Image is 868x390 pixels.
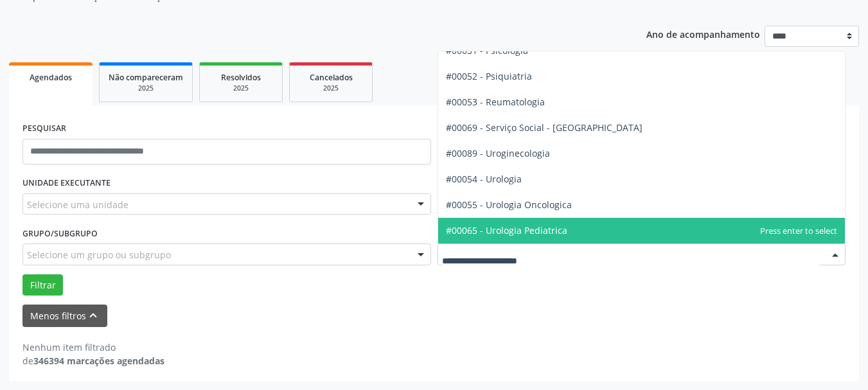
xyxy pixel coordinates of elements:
[22,274,63,296] button: Filtrar
[30,72,72,83] span: Agendados
[22,173,111,193] label: UNIDADE EXECUTANTE
[33,355,164,367] strong: 346394 marcações agendadas
[221,72,261,83] span: Resolvidos
[209,84,273,93] div: 2025
[646,26,760,42] p: Ano de acompanhamento
[446,96,545,108] span: #00053 - Reumatologia
[27,248,171,261] span: Selecione um grupo ou subgrupo
[22,224,98,244] label: Grupo/Subgrupo
[446,224,567,236] span: #00065 - Urologia Pediatrica
[446,121,642,134] span: #00069 - Serviço Social - [GEOGRAPHIC_DATA]
[446,147,550,159] span: #00089 - Uroginecologia
[86,308,100,323] i: keyboard_arrow_up
[27,198,128,211] span: Selecione uma unidade
[22,341,164,354] div: Nenhum item filtrado
[22,305,107,327] button: Menos filtroskeyboard_arrow_up
[109,84,183,93] div: 2025
[22,119,66,139] label: PESQUISAR
[446,199,572,211] span: #00055 - Urologia Oncologica
[22,354,164,368] div: de
[109,72,183,83] span: Não compareceram
[299,84,363,93] div: 2025
[446,173,522,185] span: #00054 - Urologia
[446,70,532,82] span: #00052 - Psiquiatria
[310,72,353,83] span: Cancelados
